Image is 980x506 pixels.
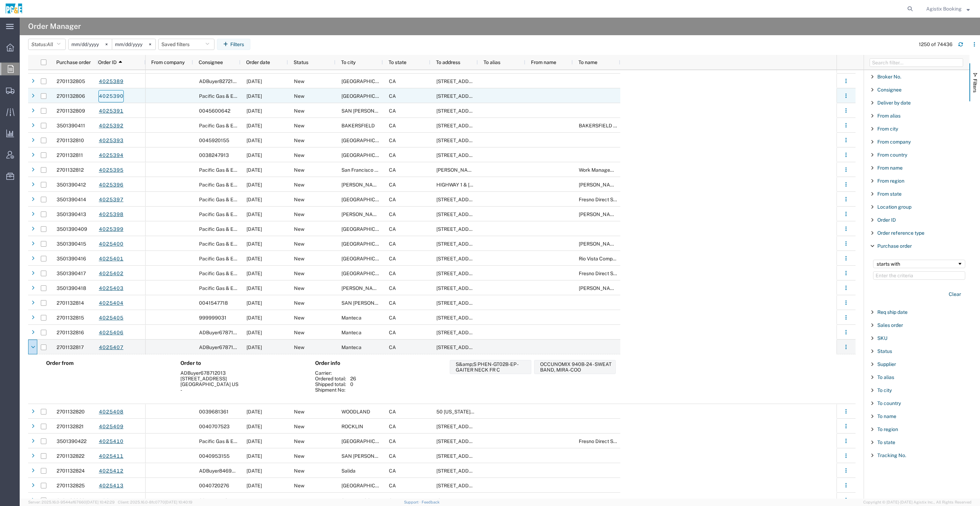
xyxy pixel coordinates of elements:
input: Filter Columns Input [870,58,963,67]
span: 0038247913 [199,152,229,158]
div: Shipped total: [315,381,350,387]
span: 275 INDUSTRIAL AVENUE [436,108,483,114]
a: 4025412 [98,465,124,477]
span: Beale St. [436,167,483,173]
div: [STREET_ADDRESS] [180,376,308,381]
div: Filter List 26 Filters [864,70,969,499]
span: 01/07/2025 [246,468,262,474]
span: MOSS LANDING SUBSTATION [579,182,669,188]
span: Pacific Gas & Electric Company [199,167,270,173]
a: 4025392 [98,120,124,132]
span: 01/07/2025 [246,315,262,321]
span: ADBuyer827216805 [199,78,245,84]
span: 11 WALKER STREET [436,152,523,158]
span: To country [877,400,901,406]
span: 100 METCALF ROAD [436,241,523,247]
span: 2701132816 [57,330,84,335]
span: Pacific Gas & Electric Company [199,438,270,444]
a: 4025403 [98,282,124,295]
span: HIGHWAY 1 & DOLAN ROAD [436,182,558,188]
span: CA [389,424,396,429]
span: 01/07/2025 [246,330,262,335]
span: To region [877,426,898,432]
span: To city [877,387,892,393]
input: Not set [69,39,112,50]
a: 4025406 [98,327,124,339]
span: Salida [341,468,356,474]
span: Tracking No. [877,453,906,458]
span: From company [877,139,911,145]
input: Filter Value [873,271,965,280]
span: 01/07/2025 [246,285,262,291]
span: Agistix Booking [926,5,962,13]
span: 01/07/2025 [246,108,262,114]
span: Rio Vista Comp Stat-WHSE [579,256,639,261]
span: New [294,285,305,291]
span: 0045600642 [199,108,230,114]
span: CA [389,330,396,335]
span: FRESNO [341,483,392,488]
span: New [294,424,305,429]
span: 01/07/2025 [246,93,262,99]
a: 4025397 [98,194,124,206]
span: 4180 DULUTH AVENUE [436,424,483,429]
span: CA [389,108,396,114]
span: 1060 Foxfire Dr [436,330,483,335]
span: 3501390415 [57,241,86,247]
div: Ordered total: [315,376,350,381]
span: 01/07/2025 [246,167,262,173]
span: 1220 ANDERSEN DR. [436,453,523,459]
span: Status [877,348,892,354]
a: 4025404 [98,297,124,309]
span: To state [389,59,406,65]
span: 3501390411 [57,123,85,128]
span: 410 Hwy 12 [436,256,483,261]
a: 4025405 [98,312,124,324]
span: 2701132820 [57,409,85,415]
button: Clear [944,289,965,300]
span: Status [294,59,308,65]
span: 3501390422 [57,438,87,444]
span: SAN JOSE [341,241,432,247]
span: From name [531,59,556,65]
span: New [294,438,305,444]
span: From state [877,191,902,197]
span: BAKERSFIELD [341,123,375,128]
span: Fresno [341,271,392,276]
span: Fresno [341,197,392,202]
span: 3501390409 [57,226,87,232]
a: 4025394 [98,149,124,162]
span: CA [389,167,396,173]
span: 2141 S ORANGE AVENUE [436,483,483,488]
span: [DATE] 10:42:29 [86,500,115,504]
span: 0040953155 [199,453,230,459]
a: Feedback [422,500,440,504]
span: CA [389,211,396,217]
a: 4025396 [98,179,124,191]
span: San Luis Obispo [341,93,432,99]
span: Req ship date [877,309,908,315]
span: New [294,256,305,261]
div: OCCUNOMIX 940B-24 - SWEAT BAND, MIRA-COO [540,361,613,373]
span: 2701132809 [57,108,85,114]
span: CA [389,152,396,158]
span: 2701132814 [57,300,84,306]
span: 0045920155 [199,138,229,143]
span: Purchase order [877,243,912,249]
span: 0041547718 [199,300,228,306]
span: CA [389,197,396,202]
span: 01/07/2025 [246,300,262,306]
span: 50 KENTUCKY AV [436,409,478,415]
span: To city [341,59,356,65]
span: JACKSON SERVICE CENTER [579,211,661,217]
span: Manteca [341,315,361,321]
span: 275 INDUSTRIAL ROAD [436,498,483,503]
span: 01/07/2025 [246,409,262,415]
span: DALY CITY [341,138,392,143]
a: 4025410 [98,435,124,448]
span: CA [389,483,396,488]
span: San Francisco General Office [341,167,408,173]
span: From region [877,178,904,184]
span: 01/07/2025 [246,271,262,276]
div: starts with [877,261,957,267]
